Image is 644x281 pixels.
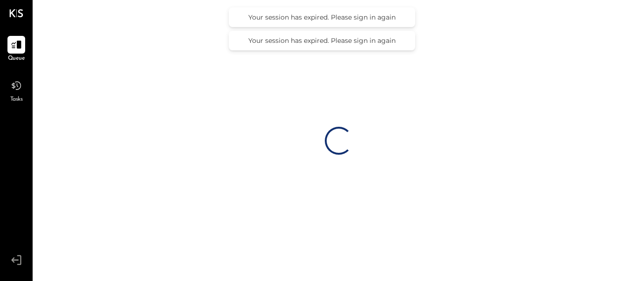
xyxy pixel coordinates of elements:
a: Queue [0,36,32,63]
div: Your session has expired. Please sign in again [238,13,406,21]
span: Tasks [10,96,23,104]
a: Tasks [0,77,32,104]
div: Your session has expired. Please sign in again [238,36,406,45]
span: Queue [8,55,25,63]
